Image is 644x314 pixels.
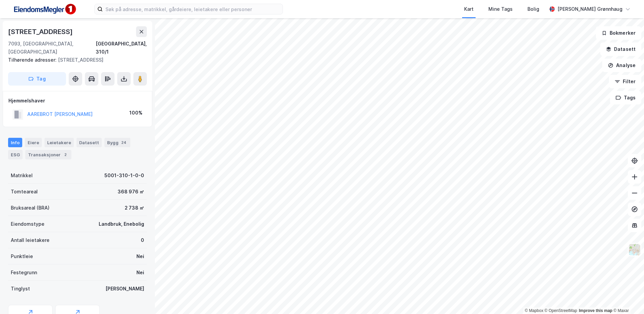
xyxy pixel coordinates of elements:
[579,308,612,313] a: Improve this map
[99,220,144,228] div: Landbruk, Enebolig
[11,220,44,228] div: Eiendomstype
[104,171,144,180] div: 5001-310-1-0-0
[11,2,78,17] img: F4PB6Px+NJ5v8B7XTbfpPpyloAAAAASUVORK5CYII=
[136,269,144,277] div: Nei
[610,282,644,314] div: Kontrollprogram for chat
[525,308,543,313] a: Mapbox
[141,236,144,244] div: 0
[557,5,622,13] div: [PERSON_NAME] Grønnhaug
[628,243,641,256] img: Z
[609,75,641,88] button: Filter
[11,252,33,260] div: Punktleie
[125,204,144,212] div: 2 738 ㎡
[8,72,66,86] button: Tag
[11,188,38,196] div: Tomteareal
[602,59,641,72] button: Analyse
[120,139,128,146] div: 24
[464,5,474,13] div: Kart
[8,150,23,159] div: ESG
[11,269,37,277] div: Festegrunn
[8,97,147,105] div: Hjemmelshaver
[8,26,74,37] div: [STREET_ADDRESS]
[488,5,513,13] div: Mine Tags
[11,236,50,244] div: Antall leietakere
[105,285,144,293] div: [PERSON_NAME]
[8,57,58,63] span: Tilhørende adresser:
[62,151,69,158] div: 2
[11,285,30,293] div: Tinglyst
[8,138,22,147] div: Info
[136,252,144,260] div: Nei
[96,40,147,56] div: [GEOGRAPHIC_DATA], 310/1
[545,308,577,313] a: OpenStreetMap
[610,91,641,104] button: Tags
[11,204,50,212] div: Bruksareal (BRA)
[610,282,644,314] iframe: Chat Widget
[25,150,71,159] div: Transaksjoner
[600,42,641,56] button: Datasett
[118,188,144,196] div: 368 976 ㎡
[8,40,96,56] div: 7093, [GEOGRAPHIC_DATA], [GEOGRAPHIC_DATA]
[44,138,74,147] div: Leietakere
[25,138,42,147] div: Eiere
[596,26,641,40] button: Bokmerker
[11,171,33,180] div: Matrikkel
[8,56,141,64] div: [STREET_ADDRESS]
[527,5,539,13] div: Bolig
[104,138,130,147] div: Bygg
[103,4,283,14] input: Søk på adresse, matrikkel, gårdeiere, leietakere eller personer
[129,109,142,117] div: 100%
[76,138,102,147] div: Datasett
